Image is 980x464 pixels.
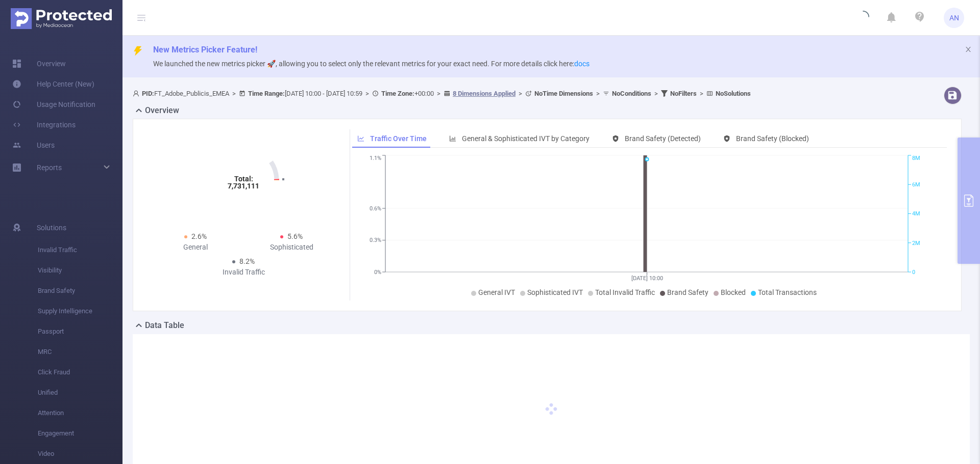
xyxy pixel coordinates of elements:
div: Sophisticated [243,242,339,253]
b: No Filters [670,90,697,97]
span: Reports [37,163,62,172]
tspan: 0% [374,269,381,276]
b: No Time Dimensions [534,90,593,97]
span: Passport [38,321,122,342]
span: > [434,90,444,97]
span: Total Invalid Traffic [595,288,655,296]
span: > [697,90,706,97]
h2: Data Table [145,319,184,332]
span: FT_Adobe_Publicis_EMEA [DATE] 10:00 - [DATE] 10:59 +00:00 [133,90,751,97]
b: Time Range: [248,90,285,97]
i: icon: thunderbolt [133,46,143,56]
span: Brand Safety (Detected) [625,134,701,143]
span: Brand Safety [38,281,122,301]
tspan: 7,731,111 [228,182,259,190]
span: > [516,90,525,97]
a: Help Center (New) [12,74,94,94]
span: Sophisticated IVT [527,288,583,296]
tspan: Total: [234,175,253,183]
span: MRC [38,342,122,362]
i: icon: user [133,90,142,97]
span: 2.6% [191,232,207,240]
h2: Overview [145,104,179,117]
span: > [229,90,239,97]
a: Users [12,135,55,155]
span: Visibility [38,260,122,281]
a: Usage Notification [12,94,95,115]
span: Invalid Traffic [38,240,122,260]
i: icon: close [965,46,972,53]
b: Time Zone: [381,90,414,97]
tspan: 0 [912,269,915,276]
b: No Conditions [612,90,651,97]
b: PID: [142,90,154,97]
span: General IVT [478,288,515,296]
div: General [148,242,243,253]
span: Traffic Over Time [370,134,427,143]
b: No Solutions [716,90,751,97]
tspan: 0.3% [370,237,381,244]
a: Overview [12,53,66,74]
span: Click Fraud [38,362,122,383]
tspan: 0.6% [370,205,381,212]
img: Protected Media [11,8,112,29]
span: Brand Safety [667,288,708,296]
span: New Metrics Picker Feature! [153,45,257,54]
tspan: [DATE] 10:00 [631,275,663,282]
i: icon: loading [857,11,869,25]
a: Integrations [12,115,76,135]
span: Engagement [38,423,122,444]
u: 8 Dimensions Applied [453,90,516,97]
tspan: 2M [912,240,920,247]
span: Unified [38,383,122,403]
span: Video [38,444,122,464]
span: > [651,90,661,97]
span: 5.6% [287,232,303,240]
span: > [362,90,372,97]
i: icon: bar-chart [449,135,456,142]
tspan: 8M [912,155,920,162]
i: icon: line-chart [357,135,364,142]
span: AN [949,8,959,28]
div: Invalid Traffic [195,267,291,278]
span: General & Sophisticated IVT by Category [462,134,590,143]
span: Blocked [721,288,746,296]
span: Brand Safety (Blocked) [736,134,809,143]
span: Attention [38,403,122,423]
tspan: 1.1% [370,155,381,162]
span: Total Transactions [758,288,817,296]
span: Solutions [37,217,66,238]
span: > [593,90,603,97]
tspan: 4M [912,211,920,217]
span: Supply Intelligence [38,301,122,321]
span: 8.2% [239,257,255,265]
button: icon: close [965,44,972,55]
a: docs [574,60,590,68]
tspan: 6M [912,181,920,188]
span: We launched the new metrics picker 🚀, allowing you to select only the relevant metrics for your e... [153,60,590,68]
a: Reports [37,157,62,178]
